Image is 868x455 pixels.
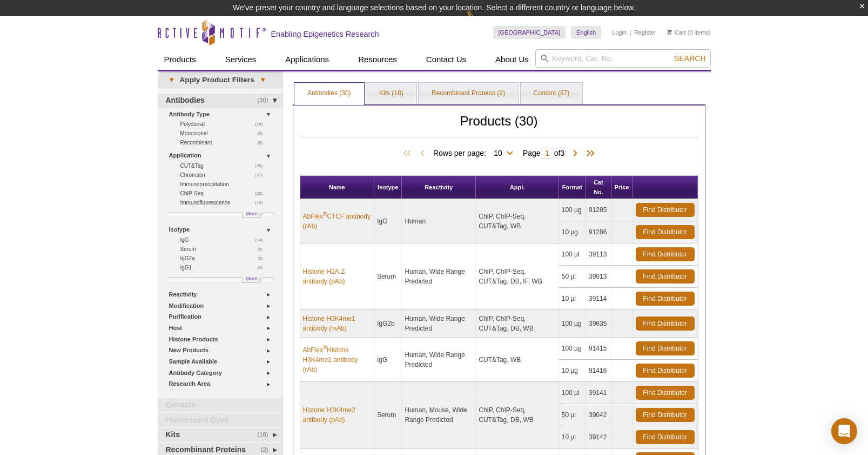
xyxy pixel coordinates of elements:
[180,170,269,189] a: (27)Chromatin Immunoprecipitation
[158,49,203,70] a: Products
[560,149,564,157] span: 3
[586,310,611,338] td: 39635
[366,83,416,104] a: Kits (18)
[255,120,268,129] span: (18)
[667,26,711,39] li: (0 items)
[636,225,695,239] a: Find Distributor
[169,109,275,120] a: Antibody Type
[402,243,476,310] td: Human, Wide Range Predicted
[559,243,586,266] td: 100 µl
[300,176,374,199] th: Name
[466,8,495,34] img: Change Here
[255,189,268,198] span: (25)
[402,176,476,199] th: Reactivity
[831,418,857,444] div: Open Intercom Messenger
[254,75,271,85] span: ▾
[374,382,402,449] td: Serum
[158,94,282,108] a: (30)Antibodies
[636,316,695,331] a: Find Distributor
[169,356,275,367] a: Sample Available
[559,338,586,360] td: 100 µg
[535,49,711,68] input: Keyword, Cat. No.
[255,161,268,170] span: (28)
[303,314,371,333] a: Histone H3K4me1 antibody (mAb)
[374,310,402,338] td: IgG2b
[169,300,275,312] a: Modification
[169,378,275,390] a: Research Area
[180,120,269,129] a: (18)Polyclonal
[667,29,672,35] img: Your Cart
[323,345,327,351] sup: ®
[476,243,559,310] td: ChIP, ChIP-Seq, CUT&Tag, DB, IF, WB
[374,243,402,310] td: Serum
[559,288,586,310] td: 10 µl
[246,274,258,283] span: More
[667,29,686,36] a: Cart
[180,138,269,147] a: (6)Recombinant
[158,428,282,442] a: (18)Kits
[180,129,269,138] a: (6)Monoclonal
[586,288,611,310] td: 39114
[402,338,476,382] td: Human, Wide Range Predicted
[246,209,258,218] span: More
[255,198,268,207] span: (16)
[559,176,586,199] th: Format
[402,382,476,449] td: Human, Mouse, Wide Range Predicted
[169,311,275,322] a: Purification
[417,148,428,159] span: Previous Page
[258,138,269,147] span: (6)
[255,235,268,245] span: (14)
[180,245,269,254] a: (8)Serum
[294,83,364,104] a: Antibodies (30)
[163,75,180,85] span: ▾
[559,382,586,404] td: 100 µl
[636,430,695,444] a: Find Distributor
[258,428,274,442] span: (18)
[571,26,601,39] a: English
[636,408,695,422] a: Find Distributor
[258,245,269,254] span: (8)
[586,338,611,360] td: 91415
[169,322,275,334] a: Host
[636,386,695,400] a: Find Distributor
[402,310,476,338] td: Human, Wide Range Predicted
[559,221,586,243] td: 10 µg
[300,116,698,137] h2: Products (30)
[255,170,268,180] span: (27)
[258,254,269,263] span: (5)
[303,267,371,286] a: Histone H2A.Z antibody (pAb)
[258,263,269,272] span: (2)
[570,148,581,159] span: Next Page
[180,263,269,272] a: (2)IgG1
[303,212,371,231] a: AbFlex®CTCF antibody (rAb)
[303,405,371,425] a: Histone H3K4me2 antibody (pAb)
[612,29,627,36] a: Login
[374,176,402,199] th: Isotype
[401,148,417,159] span: First Page
[636,292,695,306] a: Find Distributor
[180,235,269,245] a: (14)IgG
[674,54,705,63] span: Search
[476,176,559,199] th: Appl.
[158,413,282,427] a: Fluorescent Dyes
[671,54,709,63] button: Search
[586,266,611,288] td: 39013
[169,150,275,161] a: Application
[180,254,269,263] a: (5)IgG2a
[169,367,275,379] a: Antibody Category
[559,404,586,426] td: 50 µl
[559,310,586,338] td: 100 µg
[636,269,695,283] a: Find Distributor
[586,382,611,404] td: 39141
[169,289,275,300] a: Reactivity
[402,199,476,243] td: Human
[586,176,611,199] th: Cat No.
[419,83,518,104] a: Recombinant Proteins (2)
[476,338,559,382] td: CUT&Tag, WB
[634,29,656,36] a: Register
[517,148,570,159] span: Page of
[374,338,402,382] td: IgG
[243,213,261,218] a: More
[352,49,403,70] a: Resources
[279,49,335,70] a: Applications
